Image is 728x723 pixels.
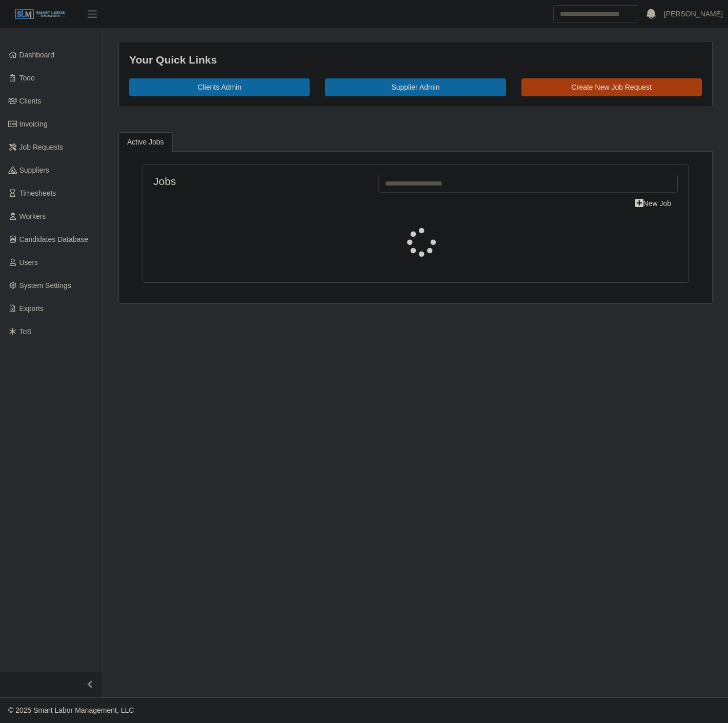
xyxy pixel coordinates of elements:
a: Clients Admin [129,78,310,96]
a: Supplier Admin [325,78,505,96]
span: Clients [19,97,42,105]
span: Dashboard [19,51,55,59]
span: Workers [19,212,46,220]
a: Active Jobs [118,132,173,152]
span: ToS [19,327,32,336]
input: Search [553,5,638,23]
span: Exports [19,304,44,313]
span: System Settings [19,281,71,290]
span: Suppliers [19,166,49,174]
span: Invoicing [19,120,48,128]
a: [PERSON_NAME] [664,9,723,19]
span: Job Requests [19,143,64,151]
a: New Job [629,195,678,213]
span: Users [19,258,38,266]
span: Candidates Database [19,235,89,243]
span: © 2025 Smart Labor Management, LLC [8,706,134,714]
a: Create New Job Request [521,78,702,96]
span: Timesheets [19,189,56,197]
h4: Jobs [153,175,363,188]
img: SLM Logo [14,9,66,20]
div: Your Quick Links [129,52,702,68]
span: Todo [19,74,35,82]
